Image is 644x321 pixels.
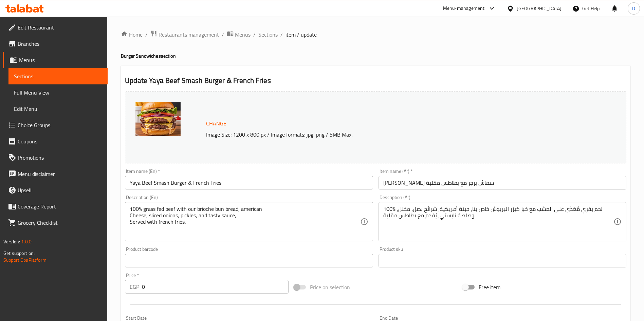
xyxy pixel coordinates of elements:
[3,256,47,264] a: Support.OpsPlatform
[125,176,373,189] input: Enter name En
[121,31,143,39] a: Home
[8,68,108,84] a: Sections
[21,237,32,246] span: 1.0.0
[130,283,139,291] p: EGP
[3,149,108,166] a: Promotions
[379,176,626,189] input: Enter name Ar
[443,4,485,13] div: Menu-management
[517,5,562,12] div: [GEOGRAPHIC_DATA]
[150,30,219,39] a: Restaurants management
[142,280,289,294] input: Please enter price
[14,105,102,113] span: Edit Menu
[18,202,102,210] span: Coverage Report
[14,72,102,80] span: Sections
[18,170,102,178] span: Menu disclaimer
[310,283,350,291] span: Price on selection
[3,117,108,133] a: Choice Groups
[479,283,500,291] span: Free item
[3,52,108,68] a: Menus
[130,206,360,238] textarea: 100% grass fed beef with our brioche bun bread, american Cheese, sliced onions, pickles, and tast...
[3,198,108,215] a: Coverage Report
[222,31,224,39] li: /
[3,19,108,36] a: Edit Restaurant
[8,101,108,117] a: Edit Menu
[3,237,20,246] span: Version:
[3,133,108,149] a: Coupons
[203,117,229,131] button: Change
[379,254,626,267] input: Please enter product sku
[18,23,102,32] span: Edit Restaurant
[280,31,283,39] li: /
[135,102,181,136] img: mmw_638922885814290960
[3,36,108,52] a: Branches
[121,30,630,39] nav: breadcrumb
[8,84,108,101] a: Full Menu View
[235,31,251,39] span: Menus
[258,31,278,39] a: Sections
[159,31,219,39] span: Restaurants management
[206,119,226,128] span: Change
[145,31,148,39] li: /
[3,215,108,231] a: Grocery Checklist
[18,121,102,129] span: Choice Groups
[3,166,108,182] a: Menu disclaimer
[3,182,108,198] a: Upsell
[18,219,102,227] span: Grocery Checklist
[383,206,613,238] textarea: 100% لحم بقري مُغذّى على العشب مع خبز كيزر البريوش خاص بنا، جبنة أمريكية، شرائح بصل، مخلل، وصلصة ...
[18,137,102,145] span: Coupons
[125,254,373,267] input: Please enter product barcode
[121,53,630,59] h4: Burger Sandwiches section
[253,31,256,39] li: /
[632,5,635,12] span: D
[125,76,626,86] h2: Update Yaya Beef Smash Burger & French Fries
[203,131,564,139] p: Image Size: 1200 x 800 px / Image formats: jpg, png / 5MB Max.
[18,186,102,194] span: Upsell
[14,88,102,97] span: Full Menu View
[227,30,251,39] a: Menus
[19,56,102,64] span: Menus
[18,40,102,48] span: Branches
[3,249,35,258] span: Get support on:
[18,154,102,162] span: Promotions
[286,31,317,39] span: item / update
